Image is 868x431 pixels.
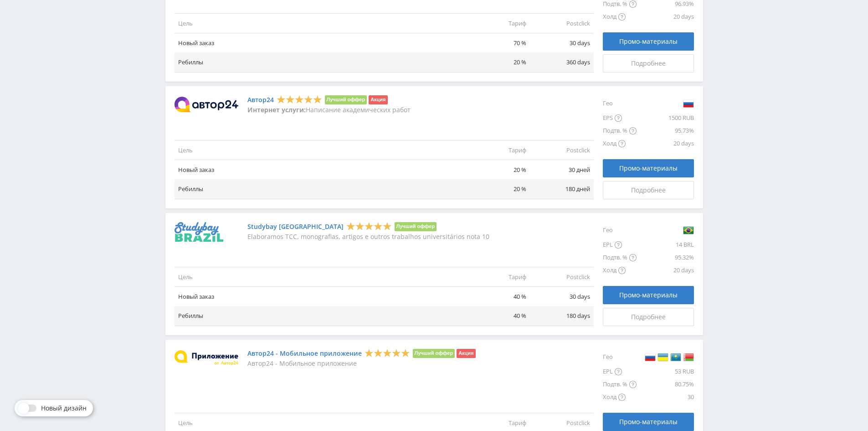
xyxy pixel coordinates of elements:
div: EPL [603,365,637,378]
span: Промо-материалы [619,418,678,426]
li: Лучший оффер [325,95,367,104]
td: Новый заказ [175,287,466,306]
div: 30 [637,391,694,404]
td: Postclick [530,14,594,33]
span: Промо-материалы [619,291,678,299]
span: Промо-материалы [619,165,678,172]
span: Подробнее [631,187,666,194]
td: Новый заказ [175,160,466,180]
a: Подробнее [603,181,694,199]
td: Postclick [530,267,594,287]
a: Studybay [GEOGRAPHIC_DATA] [247,223,344,230]
a: Подробнее [603,308,694,326]
a: Промо-материалы [603,159,694,177]
span: Новый дизайн [41,405,87,412]
td: Тариф [466,267,530,287]
div: 14 BRL [637,239,694,251]
div: 20 days [637,264,694,277]
a: Автор24 - Мобильное приложение [247,350,362,357]
td: 30 дней [530,160,594,180]
span: Подробнее [631,313,666,321]
li: Лучший оффер [395,222,437,231]
span: Подробнее [631,60,666,67]
a: Автор24 [247,96,274,104]
td: Цель [175,267,466,287]
div: EPL [603,239,637,251]
td: 360 days [530,52,594,72]
td: Ребиллы [175,52,466,72]
li: Лучший оффер [413,349,455,358]
li: Акция [457,349,475,358]
div: Холд [603,10,637,23]
img: Studybay Brazil [175,222,223,242]
div: 95.73% [637,125,694,137]
td: 40 % [466,287,530,306]
div: Гео [603,222,637,239]
div: EPS [603,112,637,125]
div: 20 days [637,10,694,23]
p: Написание академических работ [247,106,411,114]
td: 20 % [466,160,530,180]
li: Акция [369,95,387,104]
div: 5 Stars [346,221,392,231]
span: Промо-материалы [619,38,678,45]
div: 20 days [637,137,694,150]
div: Холд [603,391,637,404]
td: Новый заказ [175,33,466,53]
td: Цель [175,14,466,33]
td: 180 дней [530,179,594,199]
div: 53 RUB [637,365,694,378]
td: 20 % [466,52,530,72]
a: Подробнее [603,54,694,73]
div: 5 Stars [365,348,410,358]
p: Elaboramos TCC, monografias, artigos e outros trabalhos universitários nota 10 [247,233,489,240]
div: 5 Stars [277,94,322,104]
div: 95.32% [637,251,694,264]
td: 70 % [466,33,530,53]
img: Автор24 [175,97,238,112]
div: Подтв. % [603,378,637,391]
td: Ребиллы [175,306,466,326]
td: Тариф [466,14,530,33]
a: Промо-материалы [603,32,694,51]
p: Автор24 - Мобильное приложение [247,360,476,367]
img: Автор24 - Мобильное приложение [175,350,238,365]
td: Тариф [466,140,530,160]
td: Ребиллы [175,179,466,199]
td: Postclick [530,140,594,160]
td: 180 days [530,306,594,326]
div: 80.75% [637,378,694,391]
div: Холд [603,264,637,277]
td: 40 % [466,306,530,326]
td: 30 days [530,287,594,306]
div: 1500 RUB [637,112,694,125]
div: Гео [603,349,637,365]
a: Промо-материалы [603,413,694,431]
td: 20 % [466,179,530,199]
div: Подтв. % [603,125,637,137]
a: Промо-материалы [603,286,694,304]
div: Гео [603,95,637,112]
td: 30 days [530,33,594,53]
strong: Интернет услуги: [247,105,306,114]
div: Подтв. % [603,251,637,264]
div: Холд [603,137,637,150]
td: Цель [175,140,466,160]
